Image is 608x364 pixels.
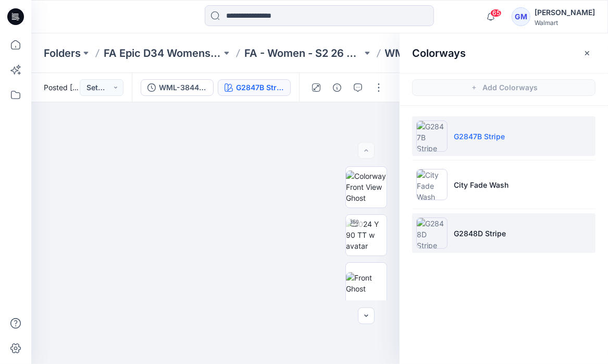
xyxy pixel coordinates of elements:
[141,79,214,96] button: WML-3844-2026 HR Patch Pocket (New Sailor Short)_Full Colorway
[104,46,221,60] a: FA Epic D34 Womens Woven
[535,6,595,19] div: [PERSON_NAME]
[346,219,387,251] img: 2024 Y 90 TT w avatar
[218,79,291,96] button: G2847B Stripe
[535,19,595,27] div: Walmart
[512,7,530,26] div: GM
[244,46,362,60] a: FA - Women - S2 26 Woven Board
[385,46,503,60] p: WML-3844-2026 HR Patch Pocket (New Sailor Short)
[236,82,284,93] div: G2847B Stripe
[454,228,506,239] p: G2848D Stripe
[416,217,448,249] img: G2848D Stripe
[490,9,502,17] span: 65
[346,171,387,203] img: Colorway Front View Ghost
[454,179,508,190] p: City Fade Wash
[329,79,345,96] button: Details
[412,47,466,59] h2: Colorways
[346,272,387,294] img: Front Ghost
[159,82,207,93] div: WML-3844-2026 HR Patch Pocket (New Sailor Short)_Full Colorway
[454,131,505,142] p: G2847B Stripe
[416,169,448,200] img: City Fade Wash
[44,82,80,93] span: Posted [DATE] 04:38 by
[44,46,81,60] a: Folders
[416,120,448,152] img: G2847B Stripe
